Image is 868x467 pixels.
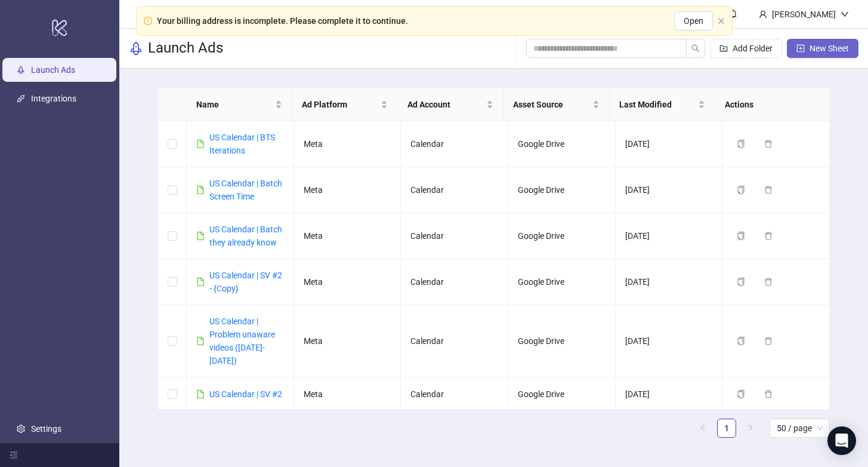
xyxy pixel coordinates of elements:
[209,389,282,399] a: US Calendar | SV #2
[294,259,401,305] td: Meta
[209,271,282,293] a: US Calendar | SV #2 - {Copy}
[148,39,223,58] h3: Launch Ads
[717,419,736,438] li: 1
[209,179,282,201] a: US Calendar | Batch Screen Time
[294,121,401,167] td: Meta
[513,98,589,111] span: Asset Source
[710,39,782,58] button: Add Folder
[508,305,616,377] td: Google Drive
[508,167,616,213] td: Google Drive
[129,41,143,56] span: rocket
[699,424,706,431] span: left
[10,451,18,459] span: menu-fold
[616,377,723,411] td: [DATE]
[737,232,745,240] span: copy
[157,14,408,27] div: Your billing address is incomplete. Please complete it to continue.
[401,259,508,305] td: Calendar
[144,17,152,25] span: exclamation-circle
[767,8,841,21] div: [PERSON_NAME]
[294,377,401,411] td: Meta
[796,44,805,53] span: plus-square
[718,17,725,25] button: close
[31,94,76,103] a: Integrations
[693,419,712,438] button: left
[401,377,508,411] td: Calendar
[401,213,508,259] td: Calendar
[31,424,61,434] a: Settings
[684,16,703,26] span: Open
[508,121,616,167] td: Google Drive
[302,98,378,111] span: Ad Platform
[209,225,282,247] a: US Calendar | Batch they already know
[737,140,745,148] span: copy
[733,44,773,53] span: Add Folder
[508,377,616,411] td: Google Drive
[209,133,275,155] a: US Calendar | BTS Iterations
[508,213,616,259] td: Google Drive
[401,121,508,167] td: Calendar
[292,88,398,121] th: Ad Platform
[196,390,205,398] span: file
[841,10,849,19] span: down
[715,88,821,121] th: Actions
[619,98,696,111] span: Last Modified
[827,426,856,455] div: Open Intercom Messenger
[691,44,700,53] span: search
[401,305,508,377] td: Calendar
[729,10,737,18] span: bell
[737,337,745,345] span: copy
[407,98,484,111] span: Ad Account
[196,278,205,286] span: file
[187,88,292,121] th: Name
[759,10,767,19] span: user
[764,278,773,286] span: delete
[693,419,712,438] li: Previous Page
[209,317,275,365] a: US Calendar | Problem unaware videos ([DATE]-[DATE])
[787,39,858,58] button: New Sheet
[401,167,508,213] td: Calendar
[398,88,503,121] th: Ad Account
[616,259,723,305] td: [DATE]
[719,44,728,53] span: folder-add
[616,121,723,167] td: [DATE]
[294,213,401,259] td: Meta
[610,88,715,121] th: Last Modified
[777,419,823,437] span: 50 / page
[196,337,205,345] span: file
[294,305,401,377] td: Meta
[196,232,205,240] span: file
[196,186,205,194] span: file
[616,167,723,213] td: [DATE]
[810,44,849,53] span: New Sheet
[764,337,773,345] span: delete
[764,232,773,240] span: delete
[196,98,273,111] span: Name
[503,88,609,121] th: Asset Source
[31,65,75,75] a: Launch Ads
[747,424,754,431] span: right
[294,167,401,213] td: Meta
[741,419,760,438] button: right
[764,390,773,398] span: delete
[737,390,745,398] span: copy
[737,278,745,286] span: copy
[737,186,745,194] span: copy
[674,11,713,30] button: Open
[718,17,725,24] span: close
[741,419,760,438] li: Next Page
[764,140,773,148] span: delete
[616,305,723,377] td: [DATE]
[770,419,830,438] div: Page Size
[764,186,773,194] span: delete
[616,213,723,259] td: [DATE]
[508,259,616,305] td: Google Drive
[718,419,736,437] a: 1
[196,140,205,148] span: file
